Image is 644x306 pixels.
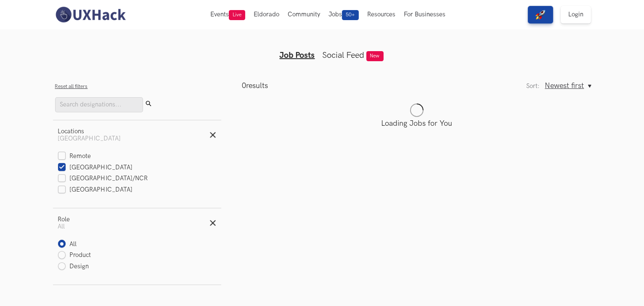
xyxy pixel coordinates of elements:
a: Job Posts [280,50,315,60]
label: Sort: [527,83,540,90]
div: Locations[GEOGRAPHIC_DATA] [53,150,221,208]
span: Newest first [545,81,584,90]
label: Product [58,251,91,260]
span: New [366,51,384,61]
img: UXHack-logo.png [53,6,128,23]
span: 50+ [342,10,359,20]
label: Design [58,262,89,271]
label: All [58,240,77,249]
button: RoleAll [53,208,221,238]
label: Remote [58,152,91,161]
a: Login [561,6,591,23]
label: [GEOGRAPHIC_DATA] [58,186,133,194]
input: Search [55,97,143,112]
div: RoleAll [53,238,221,285]
button: Newest first, Sort: [545,81,591,90]
label: [GEOGRAPHIC_DATA] [58,163,133,172]
span: 0 [242,81,246,90]
ul: Tabs Interface [161,37,484,60]
div: Role [58,216,70,223]
button: Locations[GEOGRAPHIC_DATA] [53,120,221,150]
a: Social Feed [323,50,365,60]
p: results [242,81,268,90]
p: Loading Jobs for You [242,119,591,128]
img: rocket [535,10,546,20]
span: [GEOGRAPHIC_DATA] [58,135,121,142]
span: All [58,223,65,230]
label: [GEOGRAPHIC_DATA]/NCR [58,174,148,183]
span: Live [229,10,245,20]
button: Reset all filters [55,83,88,90]
div: Locations [58,128,121,135]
